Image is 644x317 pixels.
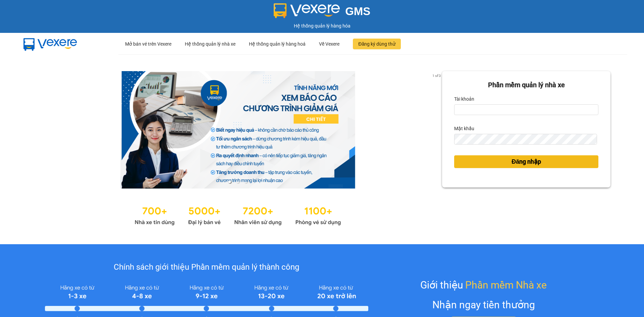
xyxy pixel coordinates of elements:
div: Phần mềm quản lý nhà xe [454,80,598,90]
div: Về Vexere [319,33,339,55]
a: GMS [274,10,371,15]
div: Hệ thống quản lý hàng hóa [2,22,642,30]
div: Mở bán vé trên Vexere [125,33,171,55]
li: slide item 1 [228,180,231,183]
button: next slide / item [433,71,442,189]
div: Hệ thống quản lý hàng hoá [249,33,306,55]
img: logo 2 [274,3,340,18]
input: Mật khẩu [454,134,597,145]
span: Đăng ký dùng thử [358,40,395,48]
button: Đăng nhập [454,155,598,168]
img: mbUUG5Q.png [17,33,84,55]
span: Phần mềm Nhà xe [465,277,547,293]
li: slide item 2 [236,180,239,183]
label: Mật khẩu [454,123,474,134]
div: Hệ thống quản lý nhà xe [185,33,235,55]
button: Đăng ký dùng thử [353,39,401,49]
p: 1 of 3 [430,71,442,80]
label: Tài khoản [454,94,474,104]
div: Nhận ngay tiền thưởng [432,297,535,313]
span: Đăng nhập [512,157,541,166]
li: slide item 3 [245,180,247,183]
div: Chính sách giới thiệu Phần mềm quản lý thành công [45,261,368,274]
button: previous slide / item [34,71,43,189]
input: Tài khoản [454,104,598,115]
span: GMS [345,5,370,17]
div: Giới thiệu [420,277,547,293]
img: Statistics.png [135,202,341,227]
